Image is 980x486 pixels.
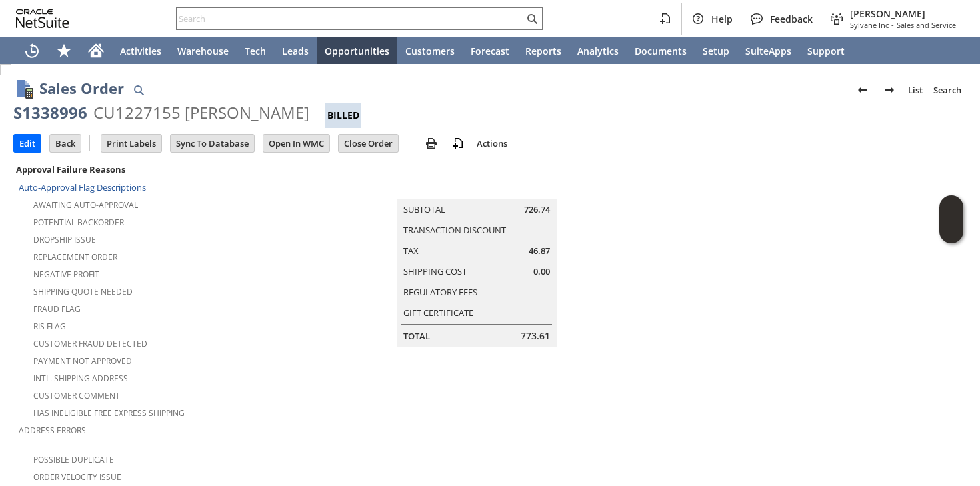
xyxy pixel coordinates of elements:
div: Shortcuts [48,37,80,64]
span: Sylvane Inc [850,20,889,30]
input: Back [50,135,81,152]
span: Reports [525,45,561,57]
svg: Search [524,11,540,27]
span: Analytics [577,45,619,57]
a: Customer Fraud Detected [33,338,147,349]
a: List [903,79,928,101]
a: Customer Comment [33,390,120,401]
a: Potential Backorder [33,217,124,228]
a: Leads [274,37,317,64]
div: Billed [325,103,361,128]
a: Negative Profit [33,269,99,280]
span: 0.00 [533,265,550,278]
a: Warehouse [169,37,237,64]
a: Payment not approved [33,355,132,367]
span: Tech [245,45,266,57]
a: Transaction Discount [403,224,506,236]
a: Intl. Shipping Address [33,373,128,384]
h1: Sales Order [39,77,124,99]
a: SuiteApps [737,37,799,64]
a: Opportunities [317,37,397,64]
span: Leads [282,45,309,57]
span: Opportunities [325,45,389,57]
a: Support [799,37,853,64]
a: Fraud Flag [33,303,81,315]
a: Regulatory Fees [403,286,477,298]
caption: Summary [397,177,557,199]
img: Next [881,82,897,98]
input: Sync To Database [171,135,254,152]
img: Previous [855,82,871,98]
div: S1338996 [13,102,87,123]
a: Awaiting Auto-Approval [33,199,138,211]
span: 726.74 [524,203,550,216]
a: Recent Records [16,37,48,64]
a: Documents [627,37,695,64]
input: Close Order [339,135,398,152]
iframe: Click here to launch Oracle Guided Learning Help Panel [939,195,963,243]
a: Actions [471,137,513,149]
a: Reports [517,37,569,64]
span: Activities [120,45,161,57]
a: Total [403,330,430,342]
a: Subtotal [403,203,445,215]
a: Possible Duplicate [33,454,114,465]
a: Shipping Quote Needed [33,286,133,297]
span: Documents [635,45,687,57]
img: print.svg [423,135,439,151]
svg: Shortcuts [56,43,72,59]
a: Has Ineligible Free Express Shipping [33,407,185,419]
a: Search [928,79,967,101]
span: Forecast [471,45,509,57]
span: Oracle Guided Learning Widget. To move around, please hold and drag [939,220,963,244]
input: Open In WMC [263,135,329,152]
span: Customers [405,45,455,57]
a: RIS flag [33,321,66,332]
span: - [891,20,894,30]
svg: Recent Records [24,43,40,59]
a: Customers [397,37,463,64]
a: Shipping Cost [403,265,467,277]
a: Gift Certificate [403,307,473,319]
span: [PERSON_NAME] [850,7,956,20]
svg: logo [16,9,69,28]
div: Approval Failure Reasons [13,161,314,178]
input: Print Labels [101,135,161,152]
img: add-record.svg [450,135,466,151]
a: Order Velocity Issue [33,471,121,483]
img: Quick Find [131,82,147,98]
span: 46.87 [529,245,550,257]
a: Address Errors [19,425,86,436]
span: 773.61 [521,329,550,343]
a: Activities [112,37,169,64]
a: Replacement Order [33,251,117,263]
a: Forecast [463,37,517,64]
a: Auto-Approval Flag Descriptions [19,181,146,193]
span: Feedback [770,13,813,25]
input: Search [177,11,524,27]
a: Tax [403,245,419,257]
span: Warehouse [177,45,229,57]
svg: Home [88,43,104,59]
div: CU1227155 [PERSON_NAME] [93,102,309,123]
a: Tech [237,37,274,64]
span: SuiteApps [745,45,791,57]
span: Support [807,45,845,57]
a: Dropship Issue [33,234,96,245]
span: Sales and Service [897,20,956,30]
a: Setup [695,37,737,64]
a: Analytics [569,37,627,64]
input: Edit [14,135,41,152]
span: Setup [703,45,729,57]
a: Home [80,37,112,64]
span: Help [711,13,733,25]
